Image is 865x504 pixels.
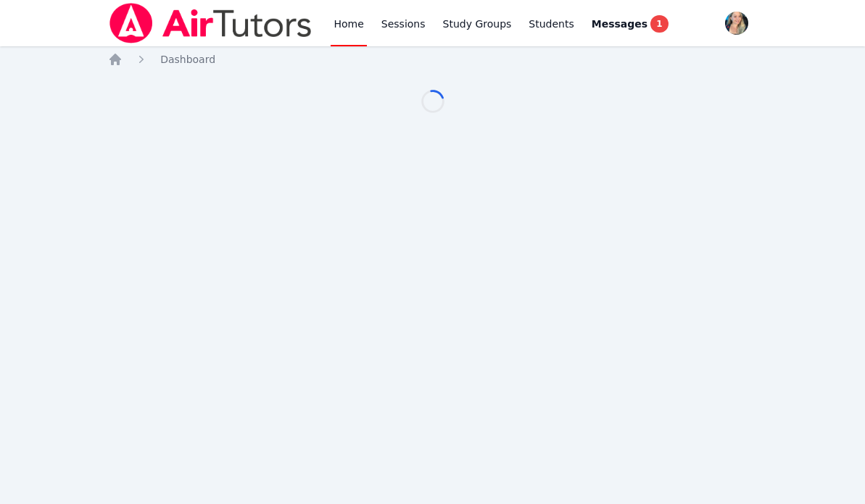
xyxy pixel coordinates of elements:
[592,17,647,31] span: Messages
[108,3,313,43] img: Air Tutors
[160,54,215,65] span: Dashboard
[160,52,215,67] a: Dashboard
[108,52,757,67] nav: Breadcrumb
[650,15,668,33] span: 1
